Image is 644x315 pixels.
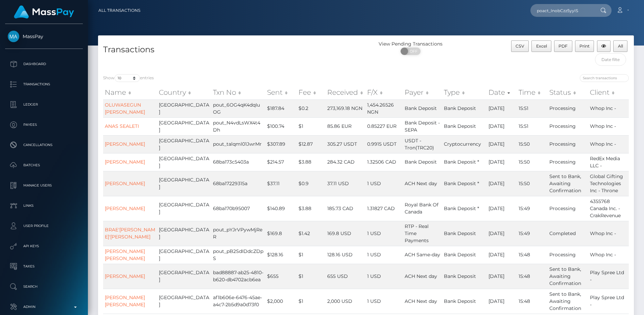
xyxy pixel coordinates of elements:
td: Play Spree Ltd - [588,264,629,289]
td: RedEx Media LLC - [588,153,629,171]
td: [GEOGRAPHIC_DATA] [157,221,211,246]
td: 68ba17229315a [211,171,265,196]
td: Whop Inc - [588,221,629,246]
td: [DATE] [487,171,517,196]
td: Whop Inc - [588,135,629,153]
td: [GEOGRAPHIC_DATA] [157,117,211,135]
a: Search [5,278,83,295]
span: Bank Deposit [405,105,437,111]
span: ACH Next day [405,298,437,304]
td: $2,000 [265,289,297,314]
a: [PERSON_NAME] [105,205,145,211]
td: Whop Inc - [588,246,629,264]
p: Manage Users [8,180,80,191]
td: pout_pB2SdIDdcZDpS [211,246,265,264]
td: [DATE] [487,289,517,314]
th: Status: activate to sort column ascending [548,86,589,99]
button: All [613,40,627,52]
td: Processing [548,135,589,153]
p: Cancellations [8,140,80,150]
th: F/X: activate to sort column ascending [365,86,403,99]
td: $140.89 [265,196,297,221]
p: Taxes [8,261,80,271]
span: ACH Next day [405,180,437,187]
p: API Keys [8,241,80,251]
p: Search [8,282,80,292]
td: Bank Deposit * [442,171,487,196]
th: Date: activate to sort column ascending [487,86,517,99]
td: 655 USD [326,264,366,289]
td: $100.74 [265,117,297,135]
th: Txn No: activate to sort column ascending [211,86,265,99]
td: [GEOGRAPHIC_DATA] [157,264,211,289]
td: [GEOGRAPHIC_DATA] [157,246,211,264]
td: 37.11 USD [326,171,366,196]
td: [DATE] [487,196,517,221]
td: 85.86 EUR [326,117,366,135]
td: 15:50 [517,135,547,153]
a: Cancellations [5,137,83,153]
td: $0.9 [297,171,326,196]
td: 185.73 CAD [326,196,366,221]
div: View Pending Transactions [366,40,455,48]
td: $1 [297,264,326,289]
td: 1.32506 CAD [365,153,403,171]
td: Bank Deposit * [442,196,487,221]
p: Transactions [8,79,80,89]
th: Client: activate to sort column ascending [588,86,629,99]
td: Completed [548,221,589,246]
td: pout_6OG4qK4dqIuOG [211,99,265,117]
td: 128.16 USD [326,246,366,264]
p: Ledger [8,99,80,110]
th: Sent: activate to sort column ascending [265,86,297,99]
td: $169.8 [265,221,297,246]
td: 1.31827 CAD [365,196,403,221]
td: pout_talqml01JwrMr [211,135,265,153]
img: MassPay Logo [14,5,74,19]
td: 1 USD [365,221,403,246]
td: 4355768 Canada Inc. - CrakRevenue [588,196,629,221]
td: [GEOGRAPHIC_DATA] [157,289,211,314]
td: [GEOGRAPHIC_DATA] [157,196,211,221]
td: Bank Deposit [442,99,487,117]
td: 15:48 [517,264,547,289]
td: Cryptocurrency [442,135,487,153]
td: Whop Inc - [588,117,629,135]
td: Play Spree Ltd - [588,289,629,314]
img: MassPay [8,31,19,42]
td: pout_pYJrVPywMjReR [211,221,265,246]
span: PDF [558,44,568,49]
td: $3.88 [297,196,326,221]
button: CSV [511,40,529,52]
td: 1 USD [365,171,403,196]
a: [PERSON_NAME] [105,180,145,187]
span: Royal Bank Of Canada [405,202,438,215]
td: $128.16 [265,246,297,264]
input: Search... [530,4,594,17]
span: All [618,44,623,49]
a: Dashboard [5,56,83,73]
th: Payer: activate to sort column ascending [403,86,442,99]
th: Received: activate to sort column ascending [326,86,366,99]
td: 2,000 USD [326,289,366,314]
td: 15:50 [517,171,547,196]
td: Sent to Bank, Awaiting Confirmation [548,171,589,196]
td: [GEOGRAPHIC_DATA] [157,153,211,171]
span: Print [579,44,590,49]
td: 15:48 [517,289,547,314]
th: Time: activate to sort column ascending [517,86,547,99]
td: Sent to Bank, Awaiting Confirmation [548,289,589,314]
td: [DATE] [487,135,517,153]
td: Sent to Bank, Awaiting Confirmation [548,264,589,289]
p: Admin [8,302,80,312]
th: Name: activate to sort column ascending [103,86,157,99]
td: Processing [548,99,589,117]
td: 1 USD [365,246,403,264]
button: PDF [554,40,572,52]
td: af1b606e-6476-45ae-a4c7-2b5d9a0d73f0 [211,289,265,314]
td: 68ba170b95007 [211,196,265,221]
span: Bank Deposit - SEPA [405,120,440,133]
p: Links [8,201,80,211]
td: [DATE] [487,99,517,117]
span: ACH Next day [405,273,437,279]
